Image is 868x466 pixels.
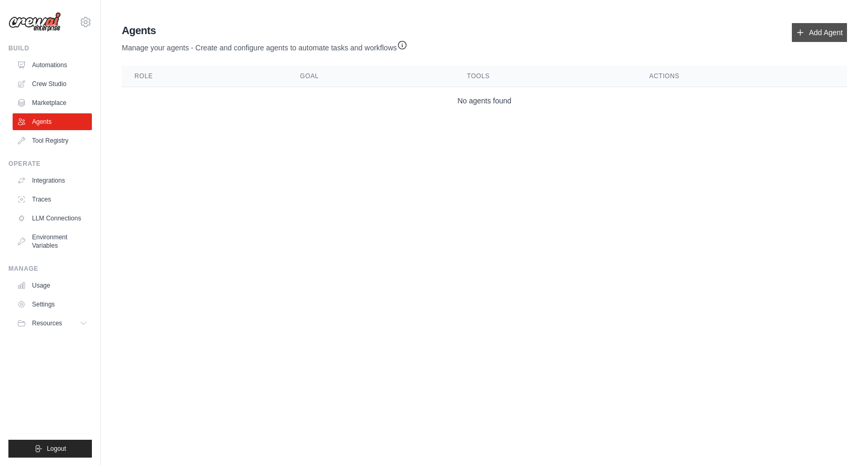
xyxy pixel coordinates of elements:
[13,76,92,92] a: Crew Studio
[8,44,92,52] div: Build
[13,172,92,189] a: Integrations
[122,23,407,38] h2: Agents
[13,277,92,294] a: Usage
[122,38,407,53] p: Manage your agents - Create and configure agents to automate tasks and workflows
[122,87,847,115] td: No agents found
[13,296,92,313] a: Settings
[287,66,454,87] th: Goal
[8,160,92,168] div: Operate
[13,113,92,130] a: Agents
[32,319,62,327] span: Resources
[122,66,287,87] th: Role
[13,229,92,254] a: Environment Variables
[13,210,92,227] a: LLM Connections
[792,23,847,42] a: Add Agent
[8,264,92,273] div: Manage
[47,444,66,453] span: Logout
[8,440,92,458] button: Logout
[13,315,92,332] button: Resources
[454,66,636,87] th: Tools
[13,191,92,208] a: Traces
[13,57,92,73] a: Automations
[8,12,61,32] img: Logo
[13,132,92,149] a: Tool Registry
[13,94,92,111] a: Marketplace
[636,66,847,87] th: Actions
